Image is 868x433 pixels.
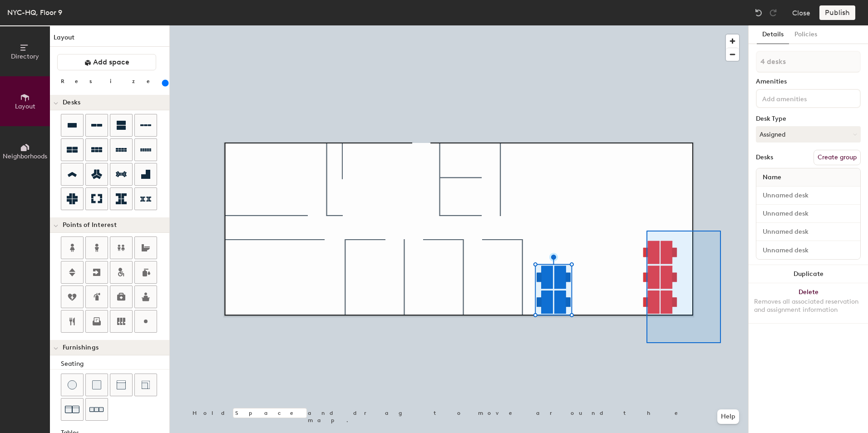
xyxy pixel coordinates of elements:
button: Help [717,409,739,424]
span: Layout [15,103,35,110]
input: Add amenities [760,93,842,103]
input: Unnamed desk [758,226,858,238]
input: Unnamed desk [758,244,858,256]
img: Couch (middle) [117,380,126,389]
div: Removes all associated reservation and assignment information [754,298,863,314]
div: Amenities [756,78,861,85]
span: Name [758,169,786,186]
button: Couch (x3) [85,398,108,421]
img: Undo [754,8,763,17]
button: DeleteRemoves all associated reservation and assignment information [749,283,868,323]
button: Close [792,5,810,20]
div: Seating [61,359,169,369]
img: Stool [68,380,77,389]
img: Couch (corner) [141,380,150,389]
div: Desk Type [756,115,861,123]
button: Create group [814,150,861,165]
img: Couch (x3) [89,403,104,417]
button: Couch (corner) [134,374,157,396]
input: Unnamed desk [758,207,858,220]
button: Details [757,25,789,44]
button: Couch (middle) [110,374,133,396]
button: Stool [61,374,84,396]
div: NYC-HQ, Floor 9 [7,7,62,18]
button: Policies [789,25,823,44]
button: Cushion [85,374,108,396]
button: Add space [57,54,156,70]
span: Neighborhoods [3,153,47,160]
img: Cushion [92,380,101,389]
img: Redo [769,8,778,17]
button: Couch (x2) [61,398,84,421]
span: Desks [63,99,80,106]
div: Desks [756,154,773,161]
img: Couch (x2) [65,402,79,417]
h1: Layout [50,33,169,47]
span: Points of Interest [63,221,117,229]
span: Add space [93,58,129,67]
button: Assigned [756,126,861,143]
button: Duplicate [749,265,868,283]
span: Furnishings [63,344,99,351]
input: Unnamed desk [758,189,858,202]
span: Directory [11,53,39,60]
div: Resize [61,78,161,85]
